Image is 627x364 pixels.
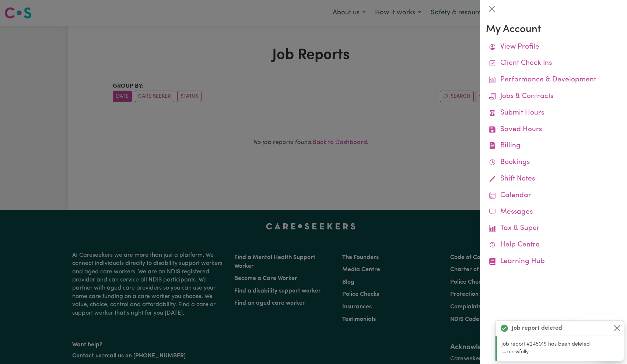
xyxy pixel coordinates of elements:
[486,3,498,15] button: Close
[486,88,621,105] a: Jobs & Contracts
[486,220,621,237] a: Tax & Super
[558,317,573,332] iframe: Close message
[486,171,621,188] a: Shift Notes
[501,340,619,356] p: Job report #245019 has been deleted successfully.
[486,138,621,154] a: Billing
[486,72,621,88] a: Performance & Development
[486,122,621,138] a: Saved Hours
[613,324,621,333] button: Close
[486,55,621,72] a: Client Check Ins
[486,237,621,253] a: Help Centre
[486,105,621,122] a: Submit Hours
[512,324,562,333] strong: Job report deleted
[486,253,621,270] a: Learning Hub
[576,315,621,332] iframe: Message from company
[486,154,621,171] a: Bookings
[486,24,621,36] h3: My Account
[486,39,621,56] a: View Profile
[486,204,621,221] a: Messages
[486,188,621,204] a: Calendar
